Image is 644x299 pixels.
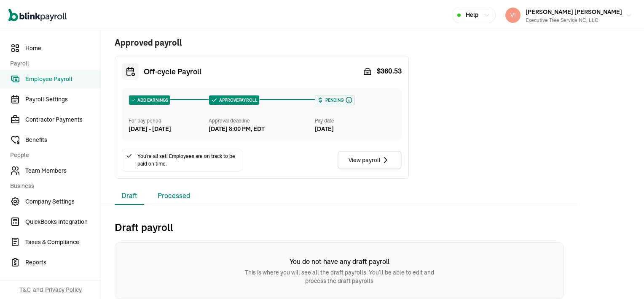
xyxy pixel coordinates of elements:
[115,187,144,205] li: Draft
[45,285,82,294] span: Privacy Policy
[25,238,101,247] span: Taxes & Compliance
[129,125,209,133] div: [DATE] - [DATE]
[526,16,622,24] div: Executive Tree Service NC, LLC
[10,59,96,68] span: Payroll
[377,66,402,76] span: $ 360.53
[129,117,209,125] div: For pay period
[151,187,197,205] li: Processed
[315,125,395,133] div: [DATE]
[25,95,101,104] span: Payroll Settings
[209,125,265,133] div: [DATE] 8:00 PM, EDT
[115,36,409,49] h1: Approved payroll
[526,8,622,16] span: [PERSON_NAME] [PERSON_NAME]
[315,117,395,125] div: Pay date
[502,5,636,26] button: [PERSON_NAME] [PERSON_NAME]Executive Tree Service NC, LLC
[25,197,101,206] span: Company Settings
[238,256,440,266] h6: You do not have any draft payroll
[25,217,101,226] span: QuickBooks Integration
[338,151,402,169] button: View payroll
[324,97,343,103] span: Pending
[452,7,496,23] button: Help
[25,115,101,124] span: Contractor Payments
[19,285,31,294] span: T&C
[602,258,644,299] iframe: Chat Widget
[209,117,312,125] div: Approval deadline
[144,66,201,77] span: Off‑cycle Payroll
[25,166,101,175] span: Team Members
[10,182,96,190] span: Business
[238,268,440,285] p: This is where you will see all the draft payrolls. You’ll be able to edit and process the draft p...
[466,11,478,19] span: Help
[115,220,564,234] h2: Draft payroll
[8,3,67,27] nav: Global
[129,95,170,105] div: ADD EARNINGS
[25,258,101,267] span: Reports
[25,136,101,144] span: Benefits
[25,75,101,84] span: Employee Payroll
[25,44,101,53] span: Home
[217,97,258,103] span: APPROVE PAYROLL
[10,151,96,160] span: People
[137,152,239,168] span: You're all set! Employees are on track to be paid on time.
[349,155,391,165] div: View payroll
